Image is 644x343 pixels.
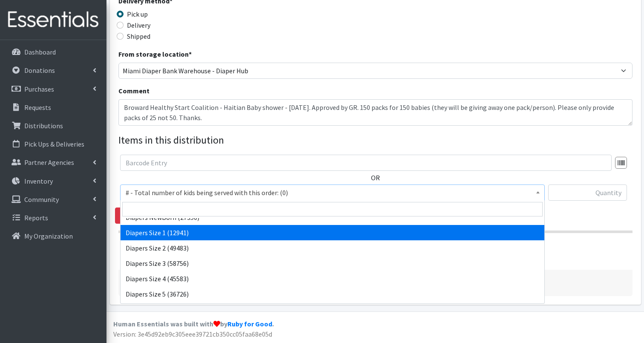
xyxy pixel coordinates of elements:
span: # - Total number of kids being served with this order: (0) [126,187,539,199]
p: Purchases [24,85,54,93]
span: # - Total number of kids being served with this order: (0) [120,184,545,201]
img: HumanEssentials [3,6,103,34]
input: Quantity [548,184,627,201]
a: Distributions [3,117,103,134]
p: Dashboard [24,48,56,56]
input: Barcode Entry [120,155,612,171]
p: Donations [24,66,55,75]
a: My Organization [3,228,103,245]
abbr: required [189,50,192,58]
a: Ruby for Good [227,320,272,328]
a: Remove [115,208,158,224]
p: Partner Agencies [24,158,74,167]
a: Donations [3,62,103,79]
label: Shipped [127,31,150,41]
p: Inventory [24,177,53,185]
p: Community [24,195,59,204]
a: Purchases [3,81,103,98]
p: Pick Ups & Deliveries [24,140,84,148]
a: Pick Ups & Deliveries [3,135,103,153]
li: Diapers Size 4 (45583) [121,271,544,286]
label: Delivery [127,20,150,30]
a: Inventory [3,173,103,190]
p: Requests [24,103,51,112]
p: My Organization [24,232,73,240]
li: Diapers Size 5 (36726) [121,286,544,302]
p: Distributions [24,121,63,130]
a: Reports [3,209,103,226]
label: Pick up [127,9,148,19]
label: OR [371,173,380,183]
a: Partner Agencies [3,154,103,171]
p: Reports [24,213,48,222]
a: Requests [3,99,103,116]
span: Version: 3e45d92eb9c305eee39721cb350cc05faa68e05d [113,330,272,338]
li: Diapers Size 3 (58756) [121,256,544,271]
label: Comment [118,86,149,96]
li: Diapers Size 2 (49483) [121,240,544,256]
a: Dashboard [3,43,103,61]
a: Community [3,191,103,208]
li: Diapers Size 1 (12941) [121,225,544,240]
label: From storage location [118,49,192,59]
strong: Human Essentials was built with by . [113,320,274,328]
legend: Items in this distribution [118,133,632,148]
li: Diapers Size 6 (27876) [121,302,544,317]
